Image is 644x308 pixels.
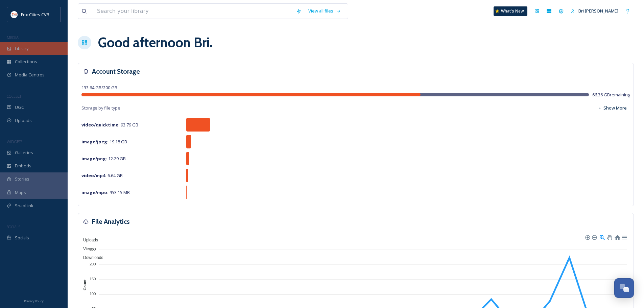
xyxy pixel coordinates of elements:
span: Storage by file type [81,105,120,111]
span: 19.18 GB [81,139,127,145]
span: 12.29 GB [81,156,126,162]
span: Downloads [78,255,103,260]
span: WIDGETS [7,139,22,144]
div: Panning [607,235,611,239]
span: Embeds [15,163,31,169]
a: Privacy Policy [24,297,44,305]
tspan: 100 [90,292,96,296]
a: View all files [305,4,344,18]
input: Search your library [94,4,293,19]
strong: image/png : [81,156,107,162]
div: Zoom In [585,235,590,239]
span: Fox Cities CVB [21,11,49,18]
span: SOCIALS [7,224,20,229]
span: 6.64 GB [81,172,123,179]
div: Zoom Out [592,235,596,239]
span: Media Centres [15,72,45,78]
span: MEDIA [7,35,19,40]
div: Reset Zoom [614,234,620,240]
span: Socials [15,235,29,241]
span: 953.15 MB [81,189,130,195]
span: Views [78,246,94,251]
span: Bri [PERSON_NAME] [578,8,618,14]
span: Library [15,45,28,52]
tspan: 150 [90,277,96,281]
tspan: 200 [90,262,96,266]
span: 133.64 GB / 200 GB [81,85,117,91]
span: 93.79 GB [81,122,138,128]
span: Collections [15,58,37,65]
text: Count [83,280,87,290]
div: Selection Zoom [599,234,605,240]
h1: Good afternoon Bri . [98,32,213,53]
span: Privacy Policy [24,299,44,303]
span: Maps [15,189,26,196]
a: What's New [494,6,527,16]
button: Open Chat [614,278,634,298]
div: Menu [621,234,627,240]
span: Uploads [78,238,98,242]
strong: video/mp4 : [81,172,106,179]
a: Bri [PERSON_NAME] [567,4,622,18]
span: Uploads [15,117,32,124]
h3: Account Storage [92,67,140,76]
h3: File Analytics [92,217,130,227]
strong: image/mpo : [81,189,109,195]
span: Stories [15,176,29,182]
tspan: 250 [90,247,96,251]
strong: image/jpeg : [81,139,109,145]
strong: video/quicktime : [81,122,120,128]
span: COLLECT [7,94,21,99]
img: images.png [11,11,18,18]
span: SnapLink [15,203,33,209]
span: 66.36 GB remaining [592,92,630,98]
button: Show More [594,101,630,115]
span: UGC [15,104,24,111]
span: Galleries [15,149,33,156]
